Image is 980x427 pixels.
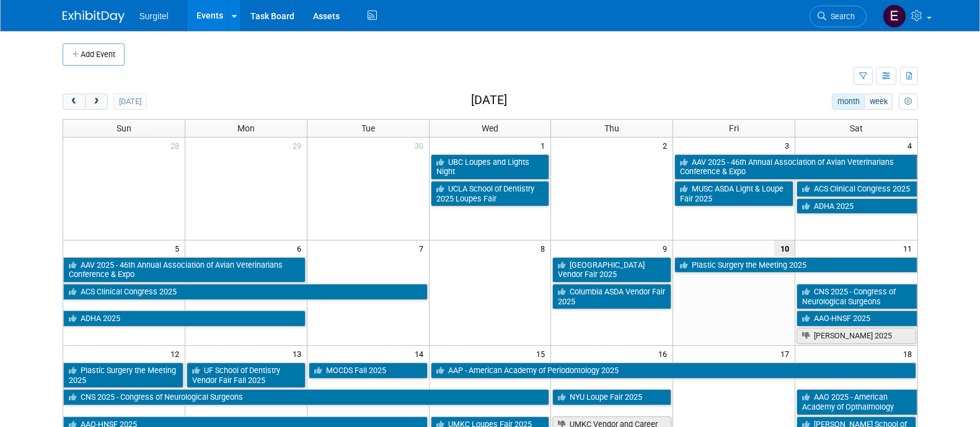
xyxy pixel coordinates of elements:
a: AAO-HNSF 2025 [797,310,917,327]
a: Columbia ASDA Vendor Fair 2025 [552,284,671,309]
span: Mon [237,123,255,133]
span: Thu [604,123,619,133]
span: Tue [361,123,375,133]
span: Wed [482,123,498,133]
button: [DATE] [113,94,146,110]
span: Search [826,12,855,21]
img: ExhibitDay [63,11,125,23]
a: AAV 2025 - 46th Annual Association of Avian Veterinarians Conference & Expo [674,154,917,180]
a: NYU Loupe Fair 2025 [552,389,671,405]
h2: [DATE] [471,94,507,107]
span: 3 [784,138,795,153]
a: UCLA School of Dentistry 2025 Loupes Fair [431,181,550,206]
span: 2 [661,138,673,153]
span: 29 [291,138,307,153]
span: 13 [291,346,307,361]
span: 14 [413,346,429,361]
span: 8 [539,240,550,256]
a: MOCDS Fall 2025 [309,363,428,379]
button: prev [63,94,86,110]
span: 30 [413,138,429,153]
span: 12 [169,346,185,361]
span: Surgitel [139,11,169,21]
a: ACS Clinical Congress 2025 [63,284,428,300]
span: Fri [729,123,739,133]
span: 5 [174,240,185,256]
span: 15 [535,346,550,361]
span: 11 [902,240,917,256]
span: 10 [774,240,795,256]
a: ADHA 2025 [63,310,306,327]
i: Personalize Calendar [904,98,912,106]
span: 28 [169,138,185,153]
button: next [85,94,108,110]
a: CNS 2025 - Congress of Neurological Surgeons [63,389,550,405]
img: Event Coordinator [883,4,906,28]
span: Sat [850,123,863,133]
span: 4 [906,138,917,153]
span: 6 [296,240,307,256]
span: 1 [539,138,550,153]
button: month [832,94,865,110]
a: Plastic Surgery the Meeting 2025 [674,257,917,273]
button: Add Event [63,43,125,66]
a: [GEOGRAPHIC_DATA] Vendor Fair 2025 [552,257,671,283]
span: 9 [661,240,673,256]
a: Plastic Surgery the Meeting 2025 [63,363,183,388]
span: 16 [657,346,673,361]
button: week [864,94,893,110]
a: ACS Clinical Congress 2025 [797,181,917,197]
a: AAV 2025 - 46th Annual Association of Avian Veterinarians Conference & Expo [63,257,306,283]
span: 17 [779,346,795,361]
a: CNS 2025 - Congress of Neurological Surgeons [797,284,917,309]
a: Search [810,6,867,27]
a: [PERSON_NAME] 2025 [797,328,916,344]
a: AAO 2025 - American Academy of Opthalmology [797,389,917,415]
a: MUSC ASDA Light & Loupe Fair 2025 [674,181,793,206]
a: AAP - American Academy of Periodontology 2025 [431,363,916,379]
span: 7 [418,240,429,256]
a: ADHA 2025 [797,198,917,214]
a: UF School of Dentistry Vendor Fair Fall 2025 [187,363,306,388]
span: Sun [117,123,131,133]
span: 18 [902,346,917,361]
a: UBC Loupes and Lights Night [431,154,550,180]
button: myCustomButton [899,94,917,110]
